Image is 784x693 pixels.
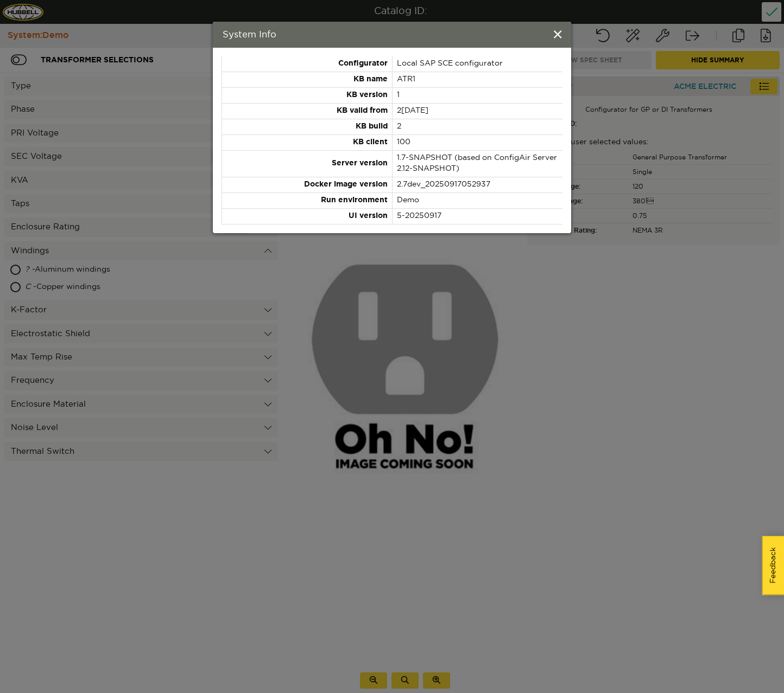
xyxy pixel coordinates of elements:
[222,119,393,135] td: KB build
[392,135,562,151] td: 100
[222,193,393,209] td: Run environment
[222,56,393,72] td: Configurator
[392,209,562,224] td: 5-20250917
[392,56,562,72] td: Local SAP SCE configurator
[392,151,562,177] td: 1.7-SNAPSHOT (based on ConfigAir Server 2.12-SNAPSHOT)
[392,119,562,135] td: 2
[222,135,393,151] td: KB client
[222,88,393,104] td: KB version
[222,151,393,177] td: Server version
[392,88,562,104] td: 1
[392,72,562,88] td: ATR1
[222,72,393,88] td: KB name
[222,177,393,193] td: Docker image version
[213,22,571,48] div: System Info
[392,193,562,209] td: Demo
[222,209,393,224] td: UI version
[222,104,393,119] td: KB valid from
[392,104,562,119] td: 2[DATE]
[392,177,562,193] td: 2.7dev_20250917052937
